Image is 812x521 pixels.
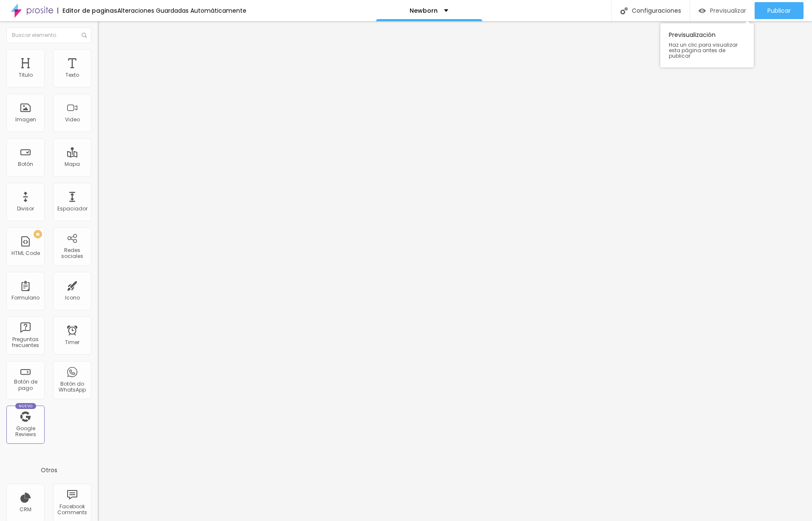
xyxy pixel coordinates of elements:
div: HTML Code [11,250,40,256]
div: Divisor [17,206,34,212]
button: Previsualizar [690,2,755,19]
div: Google Reviews [8,426,42,438]
div: Facebook Comments [55,504,89,516]
div: Imagen [15,117,36,123]
div: Video [65,117,80,123]
div: Botón do WhatsApp [55,381,89,393]
div: Botón [18,161,33,167]
iframe: Editor [98,21,812,521]
div: Previsualización [660,23,754,67]
p: Newborn [410,8,438,14]
div: Editor de paginas [57,8,117,14]
div: Formulario [11,295,40,301]
div: Mapa [65,161,80,167]
img: Icone [82,33,87,38]
div: Titulo [19,72,33,78]
span: Publicar [767,7,791,14]
div: Timer [65,339,79,345]
div: Espaciador [57,206,88,212]
input: Buscar elemento [6,28,91,43]
div: Alteraciones Guardadas Automáticamente [117,8,246,14]
div: Texto [65,72,79,78]
div: CRM [20,507,31,513]
div: Preguntas frecuentes [8,336,42,349]
span: Previsualizar [710,7,746,14]
div: Redes sociales [55,247,89,260]
button: Publicar [755,2,804,19]
div: Botón de pago [8,379,42,391]
div: Icono [65,295,80,301]
img: view-1.svg [699,7,706,14]
span: Haz un clic para visualizar esta página antes de publicar [669,42,745,59]
img: Icone [620,7,628,14]
div: Nuevo [15,403,36,409]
